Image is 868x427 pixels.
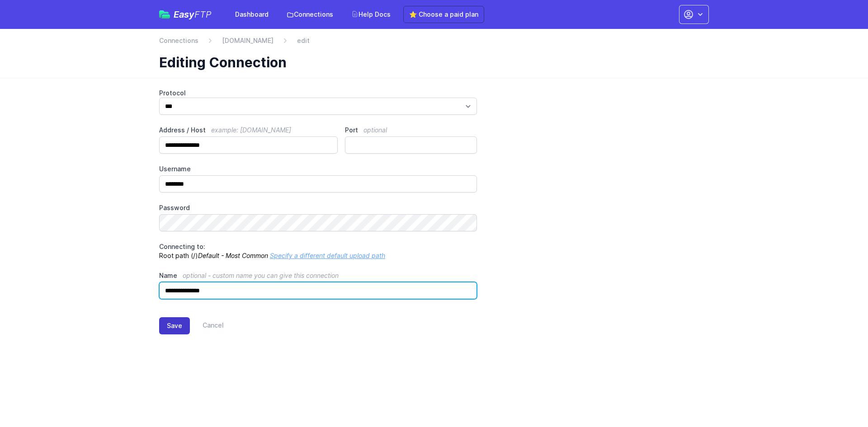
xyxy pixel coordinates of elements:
a: Help Docs [346,6,396,23]
label: Username [159,164,477,174]
nav: Breadcrumb [159,36,709,51]
img: easyftp_logo.png [159,10,170,19]
iframe: Drift Widget Chat Controller [823,382,857,416]
label: Password [159,203,477,212]
i: Default - Most Common [198,252,268,259]
a: Cancel [190,317,224,334]
h1: Editing Connection [159,54,702,70]
a: Dashboard [230,6,274,23]
span: example: [DOMAIN_NAME] [211,126,291,134]
span: edit [297,36,310,45]
a: Connections [281,6,339,23]
span: FTP [194,9,212,20]
span: Connecting to: [159,243,205,250]
span: optional [363,126,387,134]
span: optional - custom name you can give this connection [183,272,339,279]
a: [DOMAIN_NAME] [222,36,274,45]
p: Root path (/) [159,242,477,260]
label: Address / Host [159,126,338,135]
label: Port [345,126,477,135]
a: ⭐ Choose a paid plan [403,6,484,23]
label: Protocol [159,89,477,98]
button: Save [159,317,190,334]
a: Specify a different default upload path [270,252,385,259]
a: EasyFTP [159,10,212,19]
a: Connections [159,36,198,45]
label: Name [159,271,477,280]
span: Easy [174,10,212,19]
